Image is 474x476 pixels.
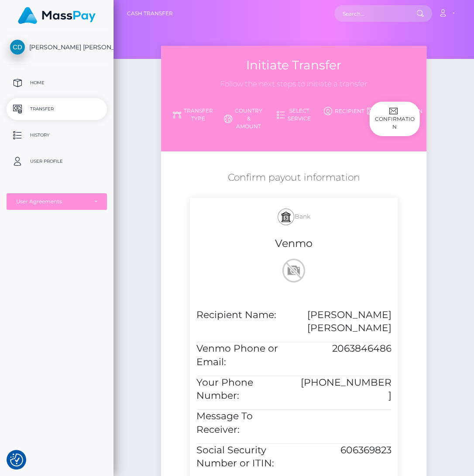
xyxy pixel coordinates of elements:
h3: Follow the next steps to initiate a transfer [168,79,420,89]
a: History [7,124,107,146]
img: wMhJQYtZFAryAAAAABJRU5ErkJggg== [280,257,308,284]
h5: Confirm payout information [168,171,420,185]
h5: Venmo Phone or Email: [196,342,287,369]
a: Transfer Type [168,103,218,126]
button: User Agreements [7,193,107,210]
h5: 606369823 [300,444,391,457]
h5: 2063846486 [300,342,391,356]
a: Recipient [319,103,370,119]
div: User Agreements [16,198,88,205]
a: User Profile [7,151,107,172]
h3: Initiate Transfer [168,57,420,74]
img: MassPay [18,7,96,24]
a: Select Service [268,103,319,126]
a: Country & Amount [218,103,268,134]
a: Home [7,72,107,94]
h5: Social Security Number or ITIN: [196,444,287,471]
h5: [PHONE_NUMBER] [300,376,391,403]
h4: Venmo [196,236,392,251]
button: Consent Preferences [10,453,23,466]
img: Revisit consent button [10,453,23,466]
p: Home [10,76,103,89]
h5: Message To Receiver: [196,410,287,437]
a: Transfer [7,98,107,120]
h5: Recipient Name: [196,308,287,322]
div: Confirmation [369,102,420,136]
p: Transfer [10,103,103,116]
img: bank.svg [281,212,291,222]
h5: [PERSON_NAME] [PERSON_NAME] [300,308,391,336]
h5: Your Phone Number: [196,376,287,403]
input: Search... [334,5,416,22]
a: Confirmation [369,103,420,119]
p: User Profile [10,155,103,168]
span: [PERSON_NAME] [PERSON_NAME] [7,43,107,51]
p: History [10,129,103,142]
h5: Bank [196,204,392,229]
a: Cash Transfer [127,4,173,23]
